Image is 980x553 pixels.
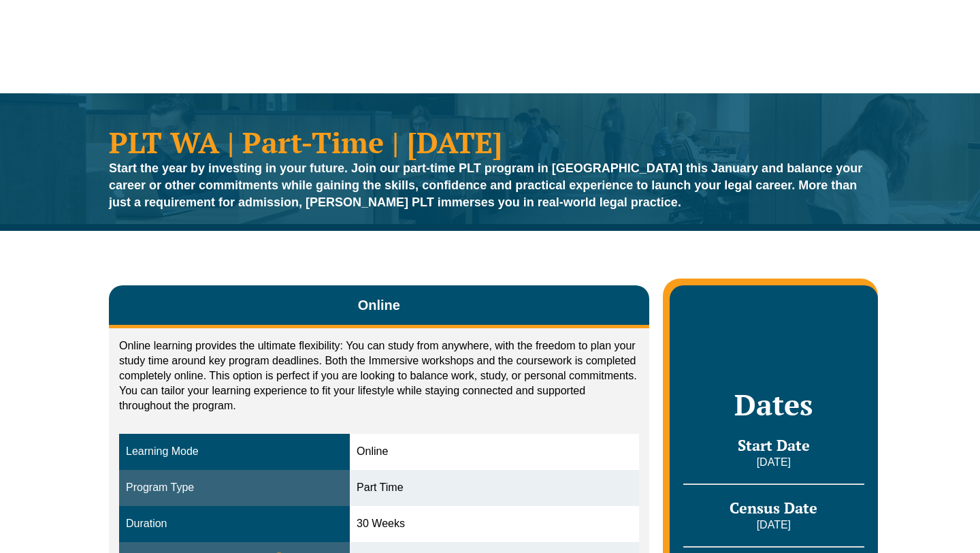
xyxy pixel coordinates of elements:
[126,516,343,532] div: Duration
[119,338,639,413] p: Online learning provides the ultimate flexibility: You can study from anywhere, with the freedom ...
[357,444,632,460] div: Online
[730,498,817,518] span: Census Date
[126,444,343,460] div: Learning Mode
[738,435,810,455] span: Start Date
[683,388,864,422] h2: Dates
[683,518,864,533] p: [DATE]
[109,161,862,209] strong: Start the year by investing in your future. Join our part-time PLT program in [GEOGRAPHIC_DATA] t...
[683,455,864,470] p: [DATE]
[126,480,343,496] div: Program Type
[358,296,400,315] span: Online
[357,516,632,532] div: 30 Weeks
[109,127,871,157] h1: PLT WA | Part-Time | [DATE]
[357,480,632,496] div: Part Time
